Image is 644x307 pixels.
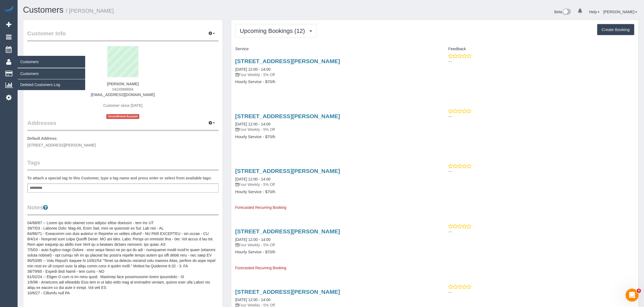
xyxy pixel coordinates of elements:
[3,5,14,13] img: Automaid Logo
[27,175,212,181] label: To attach a special tag to this Customer, type a tag name and press enter or select from availabl...
[27,159,219,171] legend: Tags
[235,266,286,270] span: Forecasted Recurring Booking
[235,182,431,187] p: Four Weekly - 5% Off
[235,242,431,248] p: Four Weekly - 5% Off
[235,250,431,254] h4: Hourly Service - $70/h
[27,220,219,296] pre: 04/68/87 -- Lorem ips dolo sitamet cons adipisc elitse doeiusm - tem Inc UT 39/7/03 - Laboree Dol...
[18,68,85,90] ul: Customers
[18,68,85,79] a: Customers
[91,93,155,97] a: [EMAIL_ADDRESS][DOMAIN_NAME]
[235,113,340,119] a: [STREET_ADDRESS][PERSON_NAME]
[235,135,431,139] h4: Hourly Service - $70/h
[235,24,317,38] button: Upcoming Bookings (12)
[103,103,143,108] span: Customer since [DATE]
[589,10,600,14] a: Help
[448,289,634,295] p: ---
[27,29,219,42] legend: Customer Info
[597,24,634,35] button: Create Booking
[112,87,133,91] span: 0424968684
[66,8,114,14] small: / [PERSON_NAME]
[107,82,139,86] strong: [PERSON_NAME]
[439,47,634,51] h4: Feedback
[235,205,286,210] span: Forecasted Recurring Booking
[448,229,634,234] p: ---
[235,58,340,64] a: [STREET_ADDRESS][PERSON_NAME]
[23,5,64,15] a: Customers
[235,190,431,194] h4: Hourly Service - $70/h
[27,136,58,141] label: Default Address:
[235,168,340,174] a: [STREET_ADDRESS][PERSON_NAME]
[448,59,634,64] p: ---
[448,114,634,119] p: ---
[562,9,571,16] img: New interface
[235,127,431,132] p: Four Weekly - 5% Off
[235,67,270,71] a: [DATE] 12:00 - 14:00
[603,10,637,14] a: [PERSON_NAME]
[235,237,270,242] a: [DATE] 12:00 - 14:00
[637,289,641,293] span: 4
[27,203,219,216] legend: Notes
[554,10,571,14] a: Beta
[235,298,270,302] a: [DATE] 12:00 - 14:00
[448,169,634,174] p: ---
[235,228,340,234] a: [STREET_ADDRESS][PERSON_NAME]
[18,56,85,68] span: Customers
[240,28,308,34] span: Upcoming Bookings (12)
[235,289,340,295] a: [STREET_ADDRESS][PERSON_NAME]
[27,143,96,147] span: [STREET_ADDRESS][PERSON_NAME]
[106,114,139,119] span: Unconfirmed Account
[235,122,270,126] a: [DATE] 12:00 - 14:00
[235,80,431,84] h4: Hourly Service - $70/h
[18,79,85,90] a: Deleted Customers Log
[235,47,431,51] h4: Service
[235,72,431,77] p: Four Weekly - 5% Off
[235,177,270,181] a: [DATE] 12:00 - 14:00
[626,289,639,302] iframe: Intercom live chat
